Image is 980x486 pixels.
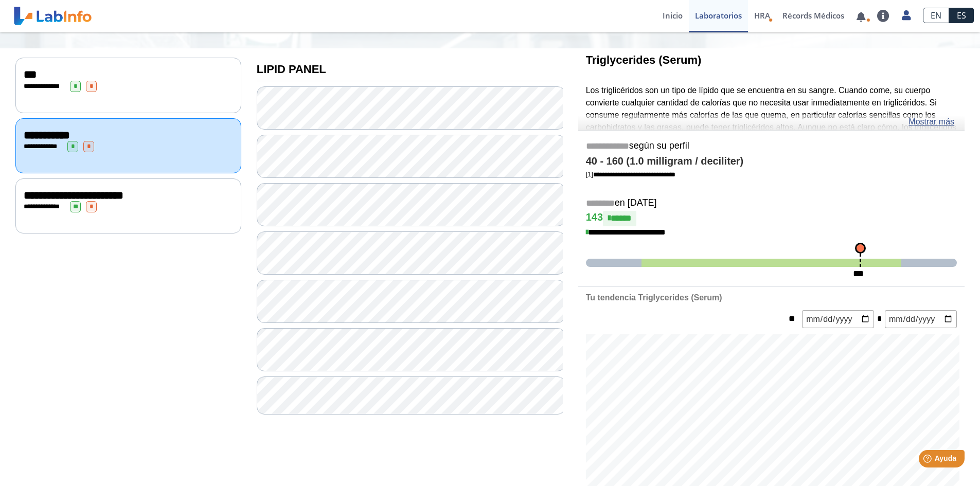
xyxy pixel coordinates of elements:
[586,197,957,209] h5: en [DATE]
[586,140,957,152] h5: según su perfil
[754,10,770,21] span: HRA
[586,211,957,226] h4: 143
[586,53,702,66] b: Triglycerides (Serum)
[949,8,974,23] a: ES
[802,310,874,328] input: mm/dd/yyyy
[586,293,722,302] b: Tu tendencia Triglycerides (Serum)
[885,310,957,328] input: mm/dd/yyyy
[586,155,957,168] h4: 40 - 160 (1.0 milligram / deciliter)
[586,170,675,178] a: [1]
[908,116,954,128] a: Mostrar más
[888,446,969,475] iframe: Help widget launcher
[586,84,957,170] p: Los triglicéridos son un tipo de lípido que se encuentra en su sangre. Cuando come, su cuerpo con...
[923,8,949,23] a: EN
[257,63,326,76] b: LIPID PANEL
